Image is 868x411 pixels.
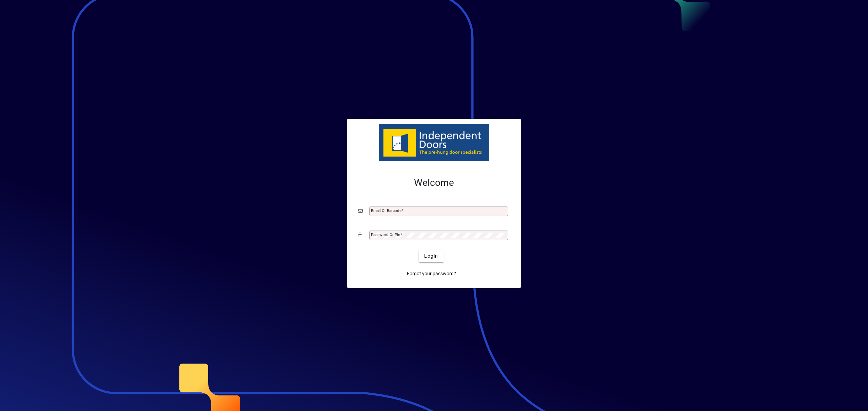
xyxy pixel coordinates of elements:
button: Login [419,250,443,262]
a: Forgot your password? [404,268,459,280]
mat-label: Email or Barcode [371,208,401,213]
h2: Welcome [358,177,510,189]
span: Login [424,253,438,260]
span: Forgot your password? [407,270,456,277]
mat-label: Password or Pin [371,232,400,237]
